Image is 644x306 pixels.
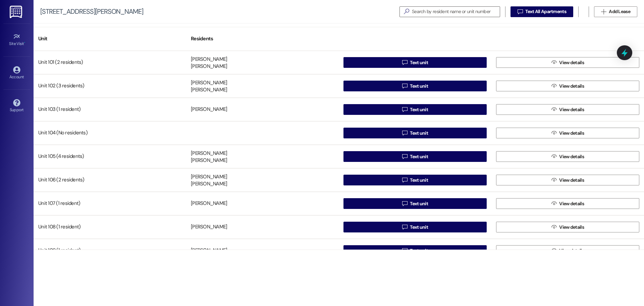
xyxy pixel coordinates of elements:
[402,177,407,183] i: 
[343,128,487,138] button: Text unit
[34,220,186,234] div: Unit 108 (1 resident)
[191,150,227,157] div: [PERSON_NAME]
[551,177,556,183] i: 
[410,200,428,207] span: Text unit
[594,6,637,17] button: Add Lease
[402,130,407,136] i: 
[191,247,227,254] div: [PERSON_NAME]
[34,126,186,140] div: Unit 104 (No residents)
[551,60,556,65] i: 
[518,9,523,14] i: 
[410,130,428,137] span: Text unit
[343,104,487,115] button: Text unit
[402,107,407,112] i: 
[401,8,412,15] i: 
[410,224,428,231] span: Text unit
[343,81,487,91] button: Text unit
[496,57,639,68] button: View details
[410,153,428,160] span: Text unit
[496,222,639,232] button: View details
[24,40,25,45] span: •
[3,31,30,49] a: Site Visit •
[496,128,639,138] button: View details
[496,198,639,209] button: View details
[191,79,227,86] div: [PERSON_NAME]
[559,106,584,113] span: View details
[559,247,584,254] span: View details
[343,57,487,68] button: Text unit
[402,248,407,253] i: 
[410,106,428,113] span: Text unit
[410,177,428,184] span: Text unit
[559,200,584,207] span: View details
[410,83,428,90] span: Text unit
[609,8,630,15] span: Add Lease
[402,201,407,206] i: 
[34,31,186,47] div: Unit
[191,200,227,207] div: [PERSON_NAME]
[511,6,573,17] button: Text All Apartments
[559,153,584,160] span: View details
[34,173,186,187] div: Unit 106 (2 residents)
[496,151,639,162] button: View details
[496,175,639,185] button: View details
[402,224,407,230] i: 
[551,224,556,230] i: 
[34,103,186,116] div: Unit 103 (1 resident)
[343,245,487,256] button: Text unit
[410,59,428,66] span: Text unit
[343,151,487,162] button: Text unit
[191,224,227,231] div: [PERSON_NAME]
[34,244,186,257] div: Unit 109 (1 resident)
[559,224,584,231] span: View details
[551,248,556,253] i: 
[343,198,487,209] button: Text unit
[496,245,639,256] button: View details
[559,59,584,66] span: View details
[3,97,30,115] a: Support
[559,177,584,184] span: View details
[191,56,227,63] div: [PERSON_NAME]
[402,154,407,159] i: 
[343,175,487,185] button: Text unit
[10,6,23,18] img: ResiDesk Logo
[412,7,500,16] input: Search by resident name or unit number
[191,181,227,188] div: [PERSON_NAME]
[191,157,227,164] div: [PERSON_NAME]
[525,8,566,15] span: Text All Apartments
[191,173,227,180] div: [PERSON_NAME]
[40,8,143,15] div: [STREET_ADDRESS][PERSON_NAME]
[34,56,186,69] div: Unit 101 (2 residents)
[402,83,407,89] i: 
[191,106,227,113] div: [PERSON_NAME]
[34,197,186,210] div: Unit 107 (1 resident)
[601,9,606,14] i: 
[551,107,556,112] i: 
[551,83,556,89] i: 
[191,63,227,70] div: [PERSON_NAME]
[551,201,556,206] i: 
[343,222,487,232] button: Text unit
[402,60,407,65] i: 
[551,154,556,159] i: 
[34,79,186,93] div: Unit 102 (3 residents)
[191,87,227,94] div: [PERSON_NAME]
[186,31,339,47] div: Residents
[559,83,584,90] span: View details
[34,150,186,163] div: Unit 105 (4 residents)
[496,81,639,91] button: View details
[496,104,639,115] button: View details
[3,64,30,82] a: Account
[410,247,428,254] span: Text unit
[559,130,584,137] span: View details
[551,130,556,136] i: 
